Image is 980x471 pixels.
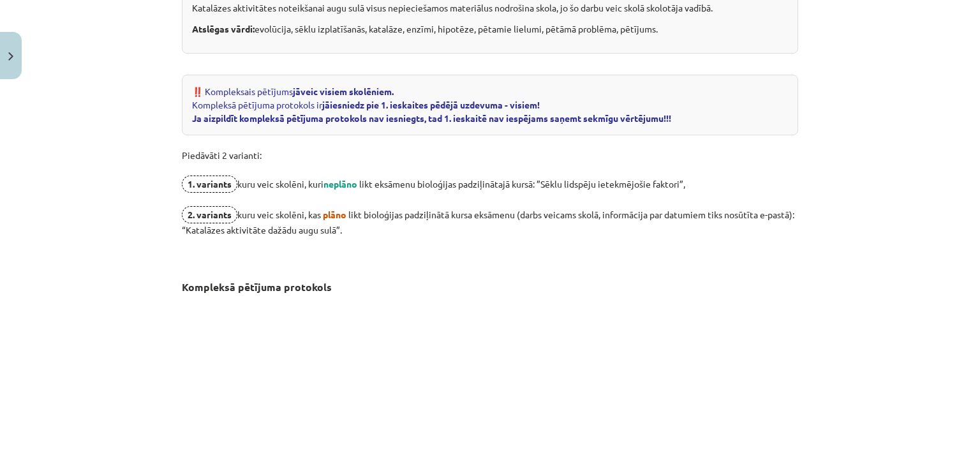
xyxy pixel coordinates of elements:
span: neplāno [323,178,357,190]
span: 1. variants [182,176,237,193]
strong: 2. variants [188,209,232,220]
b: Kompleksā pētījuma protokols [182,280,332,294]
span: plāno [323,209,346,220]
img: icon-close-lesson-0947bae3869378f0d4975bcd49f059093ad1ed9edebbc8119c70593378902aed.svg [8,52,13,61]
strong: Atslēgas vārdi: [192,23,255,34]
b: ‼️ [192,86,205,97]
p: evolūcija, sēklu izplatīšanās, katalāze, enzīmi, hipotēze, pētamie lielumi, pētāmā problēma, pētī... [192,22,788,36]
p: Katalāzes aktivitātes noteikšanai augu sulā visus nepieciešamos materiālus nodrošina skola, jo šo... [192,1,788,15]
b: jāiesniedz pie 1. ieskaites pēdējā uzdevuma - visiem! Ja aizpildīt kompleksā pētījuma protokols n... [192,99,671,124]
p: Piedāvāti 2 varianti: kuru veic skolēni, kuri likt eksāmenu bioloģijas padziļinātajā kursā: ”Sēkl... [182,135,798,264]
span: Kompleksais pētījums Kompleksā pētījuma protokols ir [192,86,671,124]
b: jāveic visiem skolēniem. [293,86,394,97]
